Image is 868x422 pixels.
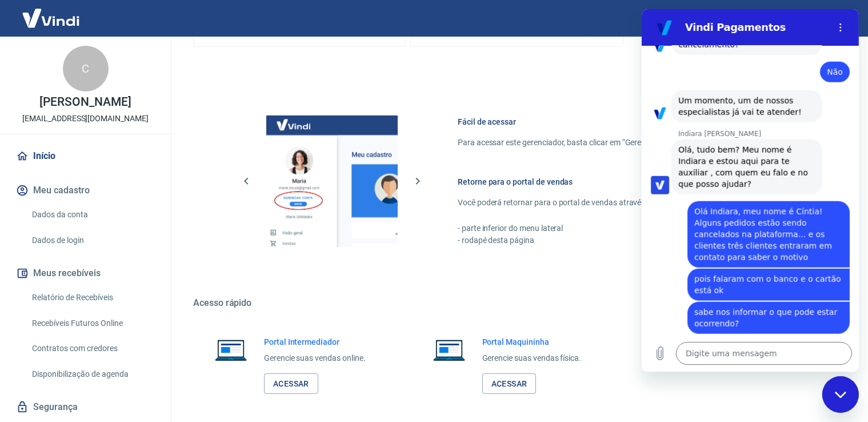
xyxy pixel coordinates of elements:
[822,376,859,413] iframe: Botão para abrir a janela de mensagens, conversa em andamento
[458,197,813,209] p: Você poderá retornar para o portal de vendas através das seguintes maneiras:
[458,234,813,246] p: - rodapé desta página
[458,176,813,188] h6: Retorne para o portal de vendas
[27,363,157,386] a: Disponibilização de agenda
[39,96,131,108] p: [PERSON_NAME]
[14,261,157,286] button: Meus recebíveis
[482,352,582,364] p: Gerencie suas vendas física.
[193,297,841,309] h5: Acesso rápido
[813,8,854,29] button: Sair
[458,222,813,234] p: - parte inferior do menu lateral
[207,336,255,364] img: Imagem de um notebook aberto
[14,395,157,420] a: Segurança
[458,137,813,149] p: Para acessar este gerenciador, basta clicar em “Gerenciar conta” no menu lateral do portal de ven...
[22,113,149,125] p: [EMAIL_ADDRESS][DOMAIN_NAME]
[27,286,157,309] a: Relatório de Recebíveis
[14,178,157,203] button: Meu cadastro
[63,46,109,91] div: C
[482,373,537,395] a: Acessar
[264,373,318,395] a: Acessar
[458,116,813,128] h6: Fácil de acessar
[27,203,157,226] a: Dados da conta
[642,9,859,372] iframe: Janela de mensagens
[27,229,157,252] a: Dados de login
[482,336,582,348] h6: Portal Maquininha
[266,116,398,247] img: Imagem da dashboard mostrando o botão de gerenciar conta na sidebar no lado esquerdo
[14,144,157,169] a: Início
[264,352,366,364] p: Gerencie suas vendas online.
[27,337,157,360] a: Contratos com credores
[14,1,88,35] img: Vindi
[425,336,473,364] img: Imagem de um notebook aberto
[27,312,157,335] a: Recebíveis Futuros Online
[264,336,366,348] h6: Portal Intermediador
